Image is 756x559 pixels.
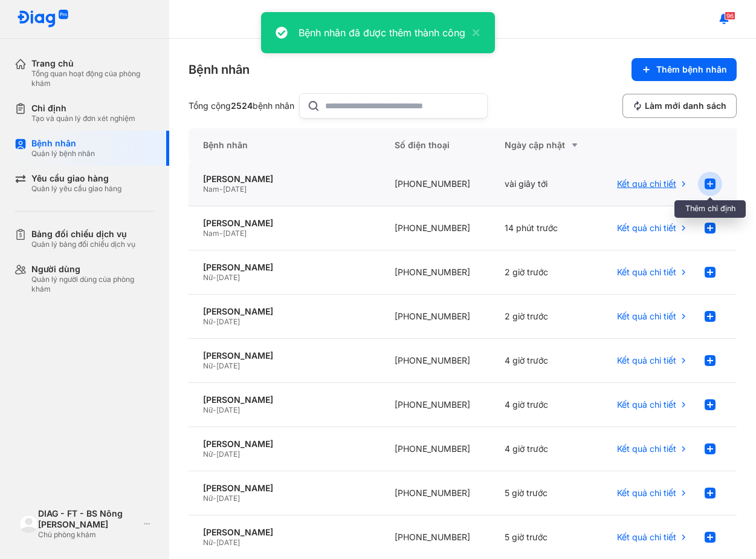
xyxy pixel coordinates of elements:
[490,339,599,383] div: 4 giờ trước
[203,229,219,238] span: Nam
[223,185,247,194] span: [DATE]
[213,449,216,459] span: -
[490,471,599,515] div: 5 giờ trước
[31,173,121,184] div: Yêu cầu giao hàng
[203,538,213,547] span: Nữ
[223,229,247,238] span: [DATE]
[380,162,489,206] div: [PHONE_NUMBER]
[213,538,216,547] span: -
[203,273,213,282] span: Nữ
[203,527,366,538] div: [PERSON_NAME]
[203,262,366,273] div: [PERSON_NAME]
[380,471,489,515] div: [PHONE_NUMBER]
[31,114,135,123] div: Tạo và quản lý đơn xét nghiệm
[216,449,240,459] span: [DATE]
[380,383,489,427] div: [PHONE_NUMBER]
[219,229,223,238] span: -
[203,494,213,503] span: Nữ
[203,361,213,370] span: Nữ
[617,399,676,410] span: Kết quả chi tiết
[617,532,676,543] span: Kết quả chi tiết
[213,317,216,326] span: -
[31,103,135,114] div: Chỉ định
[490,250,599,295] div: 2 giờ trước
[299,25,465,40] div: Bệnh nhân đã được thêm thành công
[203,174,366,185] div: [PERSON_NAME]
[216,317,240,326] span: [DATE]
[203,483,366,494] div: [PERSON_NAME]
[490,427,599,471] div: 4 giờ trước
[31,275,155,294] div: Quản lý người dùng của phòng khám
[203,185,219,194] span: Nam
[203,306,366,317] div: [PERSON_NAME]
[656,64,727,75] span: Thêm bệnh nhân
[31,138,95,149] div: Bệnh nhân
[203,439,366,449] div: [PERSON_NAME]
[31,69,155,88] div: Tổng quan hoạt động của phòng khám
[380,427,489,471] div: [PHONE_NUMBER]
[31,184,121,194] div: Quản lý yêu cầu giao hàng
[203,449,213,459] span: Nữ
[380,206,489,250] div: [PHONE_NUMBER]
[203,218,366,229] div: [PERSON_NAME]
[617,178,676,189] span: Kết quả chi tiết
[645,100,726,111] span: Làm mới danh sách
[617,311,676,322] span: Kết quả chi tiết
[31,149,95,159] div: Quản lý bệnh nhân
[231,100,253,111] span: 2524
[31,58,155,69] div: Trang chủ
[31,240,135,249] div: Quản lý bảng đối chiếu dịch vụ
[38,508,139,530] div: DIAG - FT - BS Nông [PERSON_NAME]
[490,295,599,339] div: 2 giờ trước
[213,494,216,503] span: -
[203,350,366,361] div: [PERSON_NAME]
[380,128,489,162] div: Số điện thoại
[490,206,599,250] div: 14 phút trước
[617,488,676,499] span: Kết quả chi tiết
[31,229,135,240] div: Bảng đối chiếu dịch vụ
[490,383,599,427] div: 4 giờ trước
[17,10,69,28] img: logo
[213,361,216,370] span: -
[31,264,155,275] div: Người dùng
[189,61,250,78] div: Bệnh nhân
[380,339,489,383] div: [PHONE_NUMBER]
[617,355,676,366] span: Kết quả chi tiết
[213,405,216,414] span: -
[380,250,489,295] div: [PHONE_NUMBER]
[490,162,599,206] div: vài giây tới
[380,295,489,339] div: [PHONE_NUMBER]
[216,494,240,503] span: [DATE]
[622,94,737,118] button: Làm mới danh sách
[216,538,240,547] span: [DATE]
[465,25,480,40] button: close
[632,58,737,81] button: Thêm bệnh nhân
[216,273,240,282] span: [DATE]
[219,185,223,194] span: -
[19,515,38,534] img: logo
[213,273,216,282] span: -
[189,128,380,162] div: Bệnh nhân
[189,100,294,111] div: Tổng cộng bệnh nhân
[617,443,676,454] span: Kết quả chi tiết
[725,11,735,20] span: 96
[203,405,213,414] span: Nữ
[203,394,366,405] div: [PERSON_NAME]
[38,530,139,540] div: Chủ phòng khám
[216,405,240,414] span: [DATE]
[617,223,676,234] span: Kết quả chi tiết
[617,267,676,278] span: Kết quả chi tiết
[203,317,213,326] span: Nữ
[505,138,585,152] div: Ngày cập nhật
[216,361,240,370] span: [DATE]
